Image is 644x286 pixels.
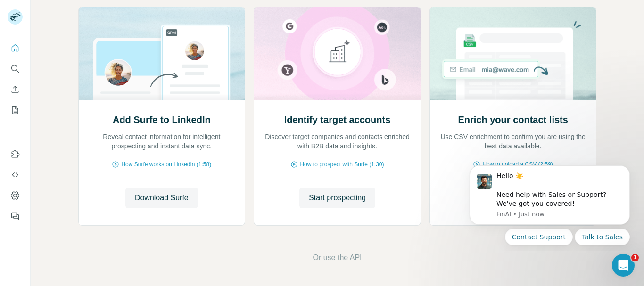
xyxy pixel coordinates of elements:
[125,188,198,208] button: Download Surfe
[429,7,597,100] img: Enrich your contact lists
[8,208,23,225] button: Feedback
[8,81,23,98] button: Enrich CSV
[113,113,211,126] h2: Add Surfe to LinkedIn
[135,192,189,204] span: Download Surfe
[254,7,421,100] img: Identify target accounts
[300,160,384,169] span: How to prospect with Surfe (1:30)
[631,254,639,261] span: 1
[78,7,246,100] img: Add Surfe to LinkedIn
[455,157,644,251] iframe: Intercom notifications message
[8,187,23,204] button: Dashboard
[8,60,23,77] button: Search
[88,132,236,151] p: Reveal contact information for intelligent prospecting and instant data sync.
[284,113,391,126] h2: Identify target accounts
[309,192,366,204] span: Start prospecting
[8,40,23,57] button: Quick start
[121,160,211,169] span: How Surfe works on LinkedIn (1:58)
[264,132,411,151] p: Discover target companies and contacts enriched with B2B data and insights.
[8,166,23,183] button: Use Surfe API
[8,146,23,163] button: Use Surfe on LinkedIn
[299,188,375,208] button: Start prospecting
[313,252,362,263] button: Or use the API
[8,102,23,119] button: My lists
[612,254,635,277] iframe: Intercom live chat
[439,132,587,151] p: Use CSV enrichment to confirm you are using the best data available.
[458,113,568,126] h2: Enrich your contact lists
